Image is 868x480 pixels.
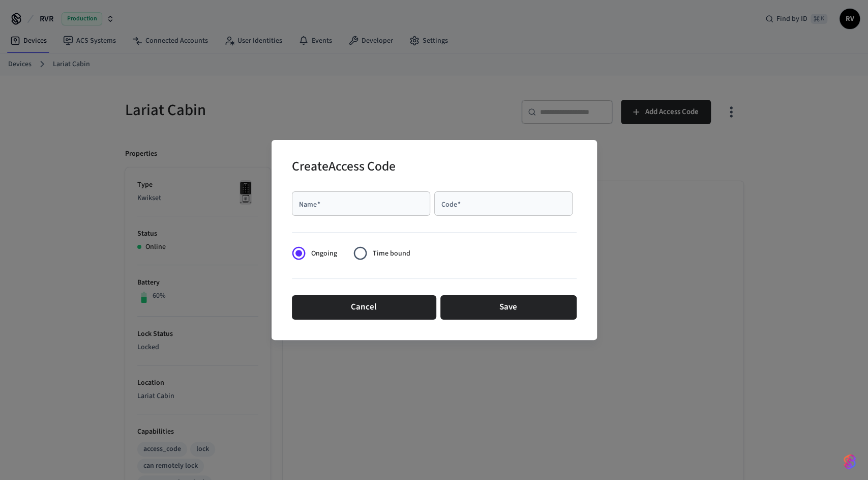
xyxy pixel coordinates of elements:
h2: Create Access Code [292,152,396,183]
button: Cancel [292,295,436,320]
button: Save [440,295,577,320]
span: Ongoing [311,248,337,259]
span: Time bound [373,248,410,259]
img: SeamLogoGradient.69752ec5.svg [844,454,856,470]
